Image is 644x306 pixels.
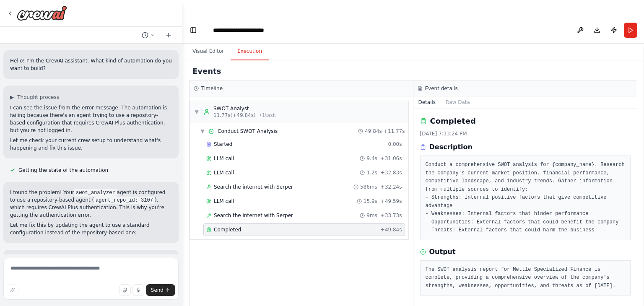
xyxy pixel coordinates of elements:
span: Conduct SWOT Analysis [218,128,278,135]
span: LLM call [214,155,234,162]
pre: The SWOT analysis report for Mettle Specialized Finance is complete, providing a comprehensive ov... [426,266,626,290]
span: ▼ [200,128,205,135]
p: I can see the issue from the error message. The automation is failing because there's an agent tr... [10,104,172,134]
h3: Timeline [201,85,223,92]
span: 9ms [366,212,377,219]
div: SWOT Analyst [213,105,276,112]
code: swot_analyzer [74,189,117,197]
button: Upload files [119,284,131,296]
h2: Events [192,65,221,77]
button: Send [146,284,175,296]
button: Raw Data [441,96,475,108]
span: Thought process [17,94,59,101]
span: 49.84s [365,128,382,135]
pre: Conduct a comprehensive SWOT analysis for {company_name}. Research the company's current market p... [426,161,626,235]
button: Improve this prompt [7,284,18,296]
span: Getting the state of the automation [18,167,108,174]
div: [DATE] 7:33:24 PM [420,130,631,137]
span: • 1 task [259,112,276,119]
span: + 49.59s [381,198,402,205]
code: agent_repo_id: 3107 [94,197,155,204]
span: 9.4s [366,155,377,162]
img: Logo [17,5,67,21]
span: + 0.00s [384,141,402,148]
span: 15.9s [364,198,377,205]
span: Completed [214,226,241,233]
p: Let me check your current crew setup to understand what's happening and fix this issue. [10,137,172,152]
span: Search the internet with Serper [214,184,293,190]
button: Hide left sidebar [187,24,199,36]
span: 1.2s [366,169,377,176]
h3: Event details [425,85,458,92]
nav: breadcrumb [213,26,264,34]
button: ▶Thought process [10,94,59,101]
span: + 49.84s [381,226,402,233]
button: Visual Editor [186,43,231,60]
button: Switch to previous chat [138,30,158,40]
button: Execution [231,43,269,60]
span: + 11.77s [384,128,405,135]
span: + 32.83s [381,169,402,176]
p: Let me fix this by updating the agent to use a standard configuration instead of the repository-b... [10,221,172,236]
span: 586ms [360,184,377,190]
span: 11.77s (+49.84s) [213,112,256,119]
span: Started [214,141,232,148]
span: + 33.73s [381,212,402,219]
span: + 31.06s [381,155,402,162]
button: Click to speak your automation idea [132,284,144,296]
span: ▶ [10,94,14,101]
span: ▼ [194,109,199,115]
span: + 32.24s [381,184,402,190]
button: Details [413,96,441,108]
h3: Output [429,247,456,257]
p: Hello! I'm the CrewAI assistant. What kind of automation do you want to build? [10,57,172,72]
span: Search the internet with Serper [214,212,293,219]
h3: Description [429,142,473,152]
h2: Completed [430,115,476,127]
span: LLM call [214,198,234,205]
span: LLM call [214,169,234,176]
p: I found the problem! Your agent is configured to use a repository-based agent ( ), which requires... [10,189,172,219]
span: Send [151,287,164,293]
button: Start a new chat [162,30,175,40]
